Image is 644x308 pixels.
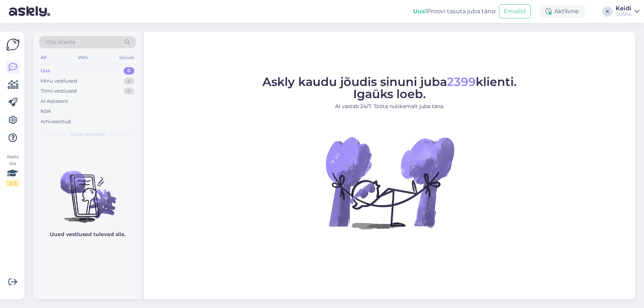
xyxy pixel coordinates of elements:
div: 2 / 3 [6,180,19,187]
div: Tiimi vestlused [41,87,77,95]
img: No chats [33,158,142,224]
div: Aktiivne [540,5,585,18]
div: Minu vestlused [41,77,77,85]
div: Web [76,53,89,62]
div: K [602,6,613,17]
p: Uued vestlused tulevad siia. [50,231,125,238]
a: KeidiGOSPA [616,6,640,17]
div: GOSPA [616,11,631,17]
div: 4 [124,77,134,85]
span: Uued vestlused [70,131,105,138]
button: Emailid [499,4,531,18]
div: Kõik [41,108,51,115]
div: Keidi [616,6,631,11]
div: Uus [41,67,50,75]
span: Otsi kliente [46,38,75,46]
div: 0 [124,87,134,95]
div: 0 [124,67,134,75]
img: No Chat active [323,116,456,249]
div: Proovi tasuta juba täna: [413,7,496,16]
span: 2399 [447,75,476,89]
p: AI vastab 24/7. Tööta nutikamalt juba täna. [262,103,517,110]
div: Socials [118,53,136,62]
b: Uus! [413,8,427,15]
img: Askly Logo [6,38,20,52]
span: Askly kaudu jõudis sinuni juba klienti. Igaüks loeb. [262,75,517,101]
div: Arhiveeritud [41,118,71,125]
div: All [39,53,48,62]
div: AI Assistent [41,98,68,105]
div: Vaata siia [6,153,19,187]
